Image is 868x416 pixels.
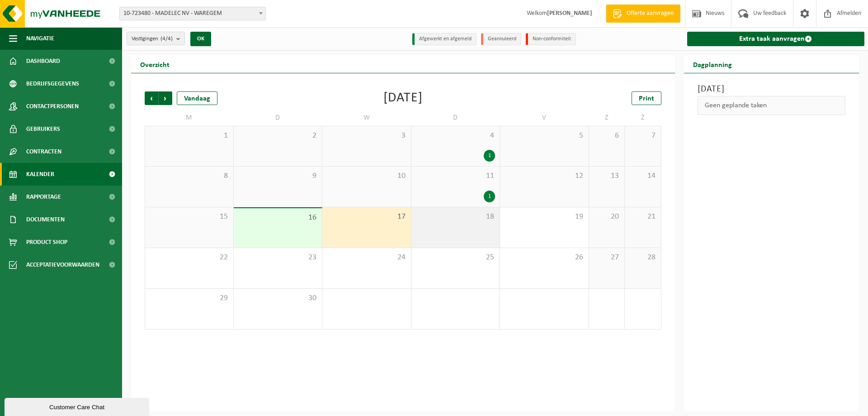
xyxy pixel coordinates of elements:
span: 16 [238,213,318,223]
span: Contactpersonen [26,95,79,118]
span: 8 [150,171,229,181]
span: Rapportage [26,186,61,208]
span: 6 [594,131,620,141]
span: 1 [150,131,229,141]
span: Acceptatievoorwaarden [26,253,99,276]
span: 22 [150,253,229,263]
button: Vestigingen(4/4) [127,32,185,45]
span: 28 [629,253,656,263]
span: 5 [505,131,584,141]
span: 7 [629,131,656,141]
span: Vorige [145,91,158,105]
span: 18 [416,212,495,222]
strong: [PERSON_NAME] [547,10,592,17]
span: 23 [238,253,318,263]
a: Print [632,91,661,105]
count: (4/4) [160,36,173,42]
h2: Overzicht [131,55,179,73]
a: Extra taak aanvragen [687,32,865,46]
li: Afgewerkt en afgemeld [412,33,476,45]
span: Offerte aanvragen [624,9,676,18]
td: Z [625,110,661,126]
span: Bedrijfsgegevens [26,72,79,95]
span: 13 [594,171,620,181]
span: 11 [416,171,495,181]
a: Offerte aanvragen [606,5,680,23]
span: Vestigingen [132,32,173,46]
iframe: chat widget [5,396,151,416]
span: 17 [327,212,406,222]
span: 27 [594,253,620,263]
li: Geannuleerd [481,33,521,45]
span: 10-723480 - MADELEC NV - WAREGEM [119,7,266,20]
h2: Dagplanning [684,55,741,73]
span: 14 [629,171,656,181]
span: 3 [327,131,406,141]
span: 10-723480 - MADELEC NV - WAREGEM [120,7,265,20]
td: V [500,110,589,126]
button: OK [190,32,211,46]
span: 4 [416,131,495,141]
td: Z [589,110,625,126]
span: 2 [238,131,318,141]
span: Contracten [26,140,61,163]
span: 12 [505,171,584,181]
span: Navigatie [26,27,54,50]
span: 10 [327,171,406,181]
span: Dashboard [26,50,60,72]
span: 19 [505,212,584,222]
h3: [DATE] [698,82,846,96]
span: 26 [505,253,584,263]
td: W [322,110,411,126]
div: [DATE] [383,91,423,105]
div: Geen geplande taken [698,96,846,115]
span: Product Shop [26,231,67,253]
span: Volgende [159,91,172,105]
td: D [411,110,500,126]
td: D [234,110,323,126]
span: Documenten [26,208,65,231]
span: Gebruikers [26,118,60,140]
td: M [145,110,234,126]
span: Kalender [26,163,54,186]
span: Print [639,95,654,102]
li: Non-conformiteit [526,33,576,45]
div: 1 [484,150,495,162]
span: 9 [238,171,318,181]
span: 29 [150,293,229,303]
div: Vandaag [177,91,217,105]
span: 30 [238,293,318,303]
span: 25 [416,253,495,263]
div: 1 [484,191,495,202]
span: 24 [327,253,406,263]
span: 15 [150,212,229,222]
span: 20 [594,212,620,222]
span: 21 [629,212,656,222]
